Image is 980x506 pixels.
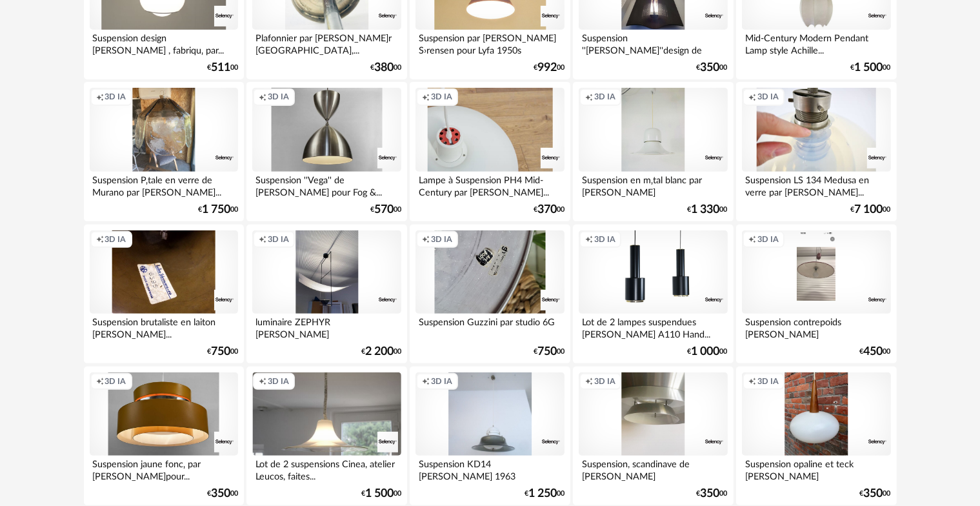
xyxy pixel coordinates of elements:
div: € 00 [361,347,401,356]
span: 750 [211,347,230,356]
a: Creation icon 3D IA Suspension jaune fonc‚ par [PERSON_NAME]pour... €35000 [84,367,244,506]
span: Creation icon [422,234,430,245]
a: Creation icon 3D IA Suspension Guzzini par studio 6G €75000 [410,225,570,364]
span: 380 [374,63,394,72]
div: Lot de 2 lampes suspendues [PERSON_NAME] A110 Hand... [579,314,727,339]
span: 350 [211,489,230,498]
a: Creation icon 3D IA Suspension opaline et teck [PERSON_NAME] €35000 [736,367,896,506]
div: € 00 [525,489,565,498]
span: 3D IA [757,234,779,245]
div: Suspension design [PERSON_NAME] , fabriqu‚ par... [90,30,238,56]
span: Creation icon [422,376,430,387]
span: Creation icon [585,376,593,387]
div: € 00 [198,205,238,214]
div: € 00 [370,63,401,72]
span: Creation icon [748,234,756,245]
span: 1 500 [855,63,883,72]
span: 3D IA [594,376,615,387]
div: € 00 [860,489,891,498]
span: Creation icon [259,376,266,387]
div: luminaire ZEPHYR [PERSON_NAME] [252,314,401,339]
div: € 00 [370,205,401,214]
span: 7 100 [855,205,883,214]
span: 3D IA [757,92,779,102]
span: Creation icon [96,376,104,387]
span: Creation icon [585,234,593,245]
span: 3D IA [594,234,615,245]
div: Suspension ''[PERSON_NAME]''design de [PERSON_NAME] pour... [579,30,727,56]
span: 1 750 [202,205,230,214]
div: Suspension jaune fonc‚ par [PERSON_NAME]pour... [90,456,238,481]
span: 370 [537,205,557,214]
div: Suspension, scandinave de [PERSON_NAME] [579,456,727,481]
div: Suspension P‚tale en verre de Murano par [PERSON_NAME]... [90,172,238,197]
div: Mid-Century Modern Pendant Lamp style Achille... [742,30,890,56]
span: 3D IA [268,234,289,245]
span: 3D IA [105,376,126,387]
a: Creation icon 3D IA Suspension KD14 [PERSON_NAME] 1963 €1 25000 [410,367,570,506]
div: Suspension LS 134 Medusa en verre par [PERSON_NAME]... [742,172,890,197]
span: 3D IA [431,376,452,387]
div: Suspension ''Vega'' de [PERSON_NAME] pour Fog &... [252,172,401,197]
span: 3D IA [268,92,289,102]
div: € 00 [697,63,728,72]
span: 3D IA [594,92,615,102]
span: 1 500 [365,489,394,498]
span: 350 [701,63,720,72]
a: Creation icon 3D IA luminaire ZEPHYR [PERSON_NAME] €2 20000 [246,225,406,364]
span: 3D IA [268,376,289,387]
div: € 00 [851,63,891,72]
div: € 00 [534,63,565,72]
span: 3D IA [105,92,126,102]
a: Creation icon 3D IA Suspension contrepoids [PERSON_NAME] €45000 [736,225,896,364]
span: Creation icon [259,234,266,245]
span: 511 [211,63,230,72]
span: Creation icon [585,92,593,102]
span: 350 [701,489,720,498]
a: Creation icon 3D IA Lot de 2 lampes suspendues [PERSON_NAME] A110 Hand... €1 00000 [573,225,733,364]
span: 3D IA [431,234,452,245]
div: Suspension KD14 [PERSON_NAME] 1963 [415,456,564,481]
a: Creation icon 3D IA Suspension P‚tale en verre de Murano par [PERSON_NAME]... €1 75000 [84,82,244,221]
a: Creation icon 3D IA Suspension, scandinave de [PERSON_NAME] €35000 [573,367,733,506]
div: € 00 [851,205,891,214]
a: Creation icon 3D IA Suspension en m‚tal blanc par [PERSON_NAME][GEOGRAPHIC_DATA],... €1 33000 [573,82,733,221]
div: Suspension Guzzini par studio 6G [415,314,564,339]
span: Creation icon [96,234,104,245]
a: Creation icon 3D IA Lampe à Suspension PH4 Mid-Century par [PERSON_NAME]... €37000 [410,82,570,221]
div: € 00 [697,489,728,498]
div: Lampe à Suspension PH4 Mid-Century par [PERSON_NAME]... [415,172,564,197]
div: € 00 [534,347,565,356]
span: Creation icon [259,92,266,102]
span: 450 [864,347,883,356]
span: 2 200 [365,347,394,356]
div: € 00 [207,347,238,356]
div: Suspension opaline et teck [PERSON_NAME] [742,456,890,481]
span: 350 [864,489,883,498]
div: Suspension par [PERSON_NAME] S›rensen pour Lyfa 1950s [415,30,564,56]
div: € 00 [207,63,238,72]
span: Creation icon [748,92,756,102]
div: € 00 [688,205,728,214]
a: Creation icon 3D IA Lot de 2 suspensions Cinea, atelier Leucos, faites... €1 50000 [246,367,406,506]
span: 1 330 [692,205,720,214]
span: 1 250 [528,489,557,498]
div: € 00 [688,347,728,356]
div: Suspension brutaliste en laiton [PERSON_NAME]... [90,314,238,339]
span: Creation icon [96,92,104,102]
div: Lot de 2 suspensions Cinea, atelier Leucos, faites... [252,456,401,481]
span: 570 [374,205,394,214]
span: 992 [537,63,557,72]
div: € 00 [207,489,238,498]
div: Plafonnier par [PERSON_NAME]r [GEOGRAPHIC_DATA],... [252,30,401,56]
a: Creation icon 3D IA Suspension LS 134 Medusa en verre par [PERSON_NAME]... €7 10000 [736,82,896,221]
span: 3D IA [431,92,452,102]
div: € 00 [860,347,891,356]
div: € 00 [534,205,565,214]
span: 3D IA [757,376,779,387]
span: 750 [537,347,557,356]
div: € 00 [361,489,401,498]
span: 1 000 [692,347,720,356]
a: Creation icon 3D IA Suspension brutaliste en laiton [PERSON_NAME]... €75000 [84,225,244,364]
div: Suspension en m‚tal blanc par [PERSON_NAME][GEOGRAPHIC_DATA],... [579,172,727,197]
